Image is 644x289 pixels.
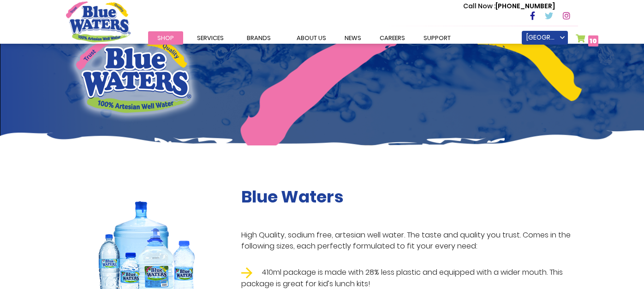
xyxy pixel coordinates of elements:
[414,31,460,45] a: support
[287,31,335,45] a: about us
[241,230,578,252] p: High Quality, sodium free, artesian well water. The taste and quality you trust. Comes in the fol...
[247,34,271,42] span: Brands
[522,31,568,45] a: [GEOGRAPHIC_DATA] RESIDENTIAL HOME
[590,36,597,46] span: 10
[66,1,131,42] a: store logo
[197,34,224,42] span: Services
[157,34,174,42] span: Shop
[370,31,414,45] a: careers
[576,34,598,47] a: 10
[463,1,555,11] p: [PHONE_NUMBER]
[463,1,495,11] span: Call Now :
[241,187,578,207] h2: Blue Waters
[335,31,370,45] a: News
